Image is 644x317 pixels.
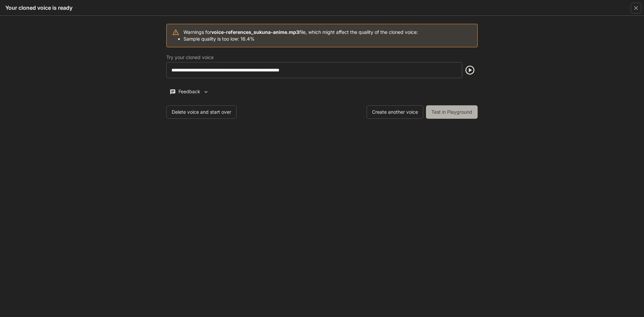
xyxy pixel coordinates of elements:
[166,55,214,60] p: Try your cloned voice
[166,86,212,97] button: Feedback
[426,105,478,119] button: Test in Playground
[211,29,299,35] b: voice-references_sukuna-anime.mp3
[5,4,72,11] h5: Your cloned voice is ready
[166,105,236,119] button: Delete voice and start over
[367,105,423,119] button: Create another voice
[183,26,418,45] div: Warnings for file, which might affect the quality of the cloned voice:
[183,36,418,42] li: Sample quality is too low: 16.4%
